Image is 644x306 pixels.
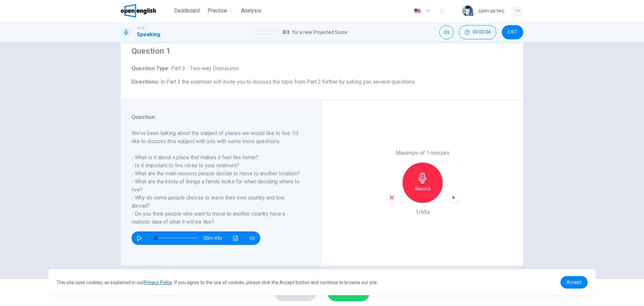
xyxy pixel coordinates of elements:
button: Analysis [238,5,264,17]
h6: We've been talking about the subject of places we would like to live. I'd like to discuss this su... [131,129,303,226]
button: Record [402,163,443,203]
button: EXIT [502,25,523,39]
button: Click to see the audio transcription [230,231,241,245]
span: for a new Projected Score [292,28,347,36]
h6: 1/60s [416,208,430,216]
div: Hide [459,25,496,39]
button: 00:00:04 [459,25,496,39]
h6: Record [415,185,430,193]
span: In Part 3 the examiner will invite you to discuss the topic from Part 2 further by asking you sev... [161,79,416,85]
span: Practice [208,7,227,15]
span: Dashboard [174,7,200,15]
span: 00m 49s [204,231,227,245]
div: open qa two [478,7,504,15]
span: Part 3 - Two-way Discussion [170,65,239,72]
a: OpenEnglish logo [121,4,171,17]
h4: Question 1 [131,46,513,56]
span: 0 / 3 [282,28,289,36]
h6: Question : [131,113,303,121]
h6: Maximum of 1 minutes [396,149,449,157]
a: dismiss cookie message [560,276,588,289]
img: Profile picture [462,5,473,16]
span: This site uses cookies, as explained in our . If you agree to the use of cookies, please click th... [56,280,378,285]
img: OpenEnglish logo [121,4,156,17]
span: IELTS [137,26,145,31]
button: Practice [205,5,236,17]
div: Mute [439,25,453,39]
span: EXIT [508,30,518,35]
span: 00:00:04 [473,30,491,35]
button: Dashboard [171,5,202,17]
span: Analysis [241,7,261,15]
h6: Question Type : [131,64,513,73]
span: Accept [567,279,582,285]
h1: Speaking [137,31,160,39]
img: en [413,8,422,13]
a: Privacy Policy [144,280,172,285]
div: cookieconsent [48,269,596,295]
h6: Directions : [131,78,513,86]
